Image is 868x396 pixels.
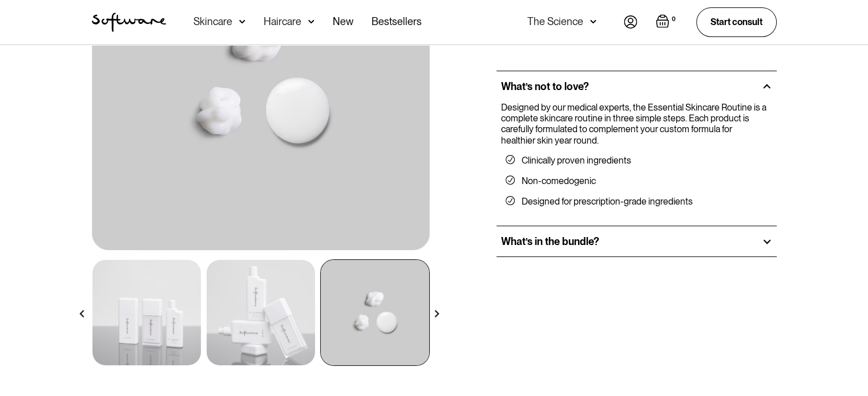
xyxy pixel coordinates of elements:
li: Designed for prescription-grade ingredients [506,196,768,207]
a: Open empty cart [656,14,678,30]
img: arrow left [78,310,86,317]
a: Start consult [696,7,777,36]
img: arrow down [590,16,596,27]
li: Non-comedogenic [506,175,768,187]
img: Software Logo [92,13,166,32]
a: home [92,13,166,32]
img: arrow down [308,16,314,27]
h2: What’s in the bundle? [501,235,599,248]
img: arrow right [433,310,441,317]
div: Haircare [264,16,301,27]
div: Skincare [193,16,232,27]
li: Clinically proven ingredients [506,155,768,166]
div: The Science [527,16,583,27]
h2: What’s not to love? [501,80,589,93]
img: arrow down [239,16,245,27]
p: Designed by our medical experts, the Essential Skincare Routine is a complete skincare routine in... [501,102,768,146]
div: 0 [669,14,678,25]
